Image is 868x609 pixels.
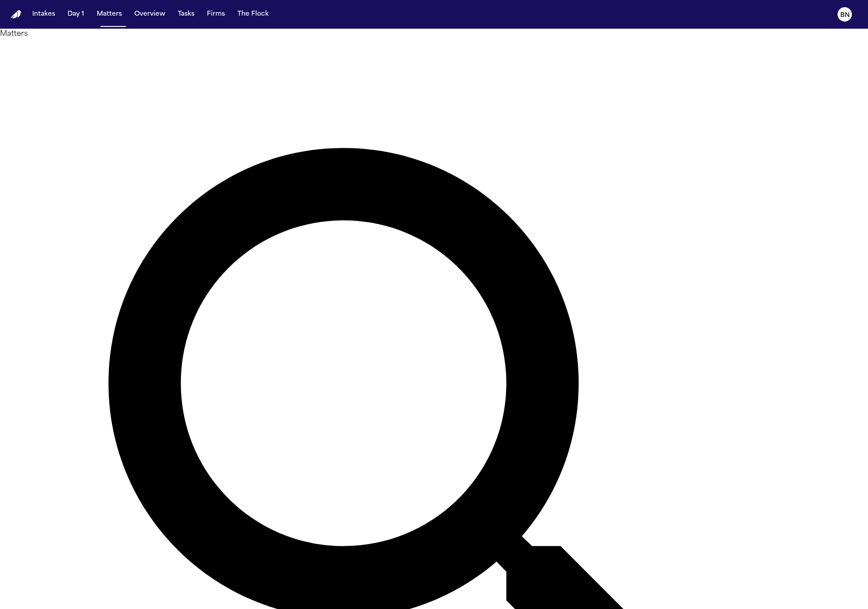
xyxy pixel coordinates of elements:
button: The Flock [234,6,272,22]
button: Day 1 [64,6,88,22]
a: Home [11,10,21,19]
button: Overview [131,6,169,22]
img: Finch Logo [11,10,21,19]
button: Intakes [29,6,59,22]
button: Tasks [174,6,198,22]
button: Firms [203,6,228,22]
button: Matters [93,6,125,22]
